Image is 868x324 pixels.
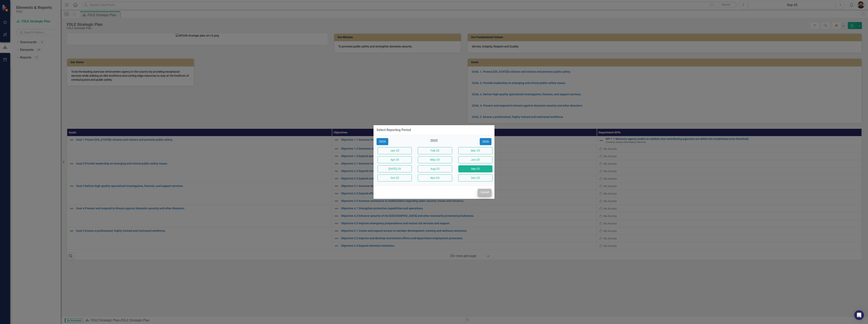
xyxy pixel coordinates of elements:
div: Open Intercom Messenger [854,310,864,320]
button: 2026 [480,138,491,145]
button: Cancel [478,189,491,196]
div: 2025 [417,138,451,145]
button: Nov-25 [418,174,452,181]
button: Apr-25 [378,156,412,163]
div: Select Reporting Period [377,128,411,132]
button: Feb-25 [418,147,452,154]
button: Dec-25 [458,174,492,181]
button: Aug-25 [418,165,452,172]
button: Mar-25 [458,147,492,154]
button: May-25 [418,156,452,163]
button: Oct-25 [378,174,412,181]
button: [DATE]-25 [378,165,412,172]
button: Sep-25 [458,165,492,172]
button: Jun-25 [458,156,492,163]
button: Jan-25 [378,147,412,154]
button: 2024 [377,138,388,145]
